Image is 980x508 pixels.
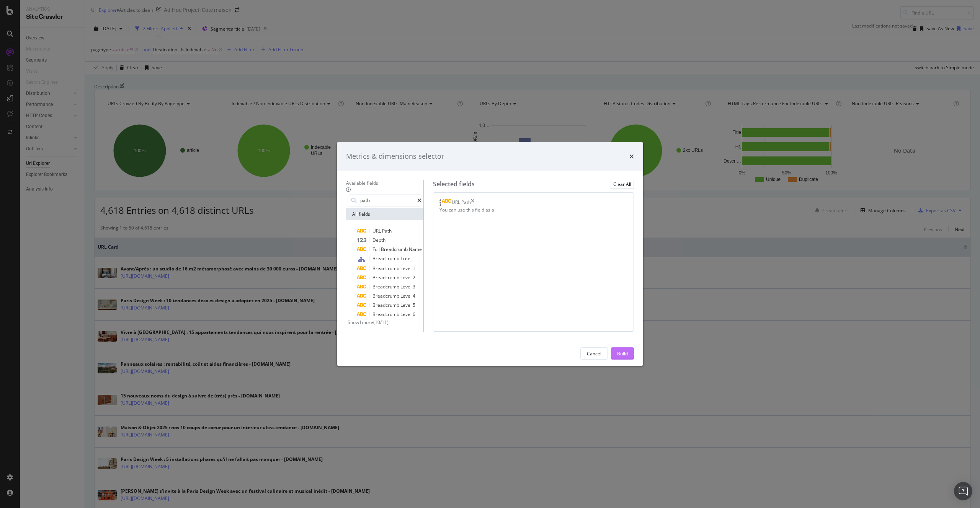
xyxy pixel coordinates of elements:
[359,195,417,206] input: Search by field name
[413,283,415,290] span: 3
[372,302,400,308] span: Breadcrumb
[337,142,643,366] div: modal
[413,293,415,299] span: 4
[471,199,474,206] div: times
[400,311,413,317] span: Level
[346,180,423,186] div: Available fields
[452,199,471,206] div: URL Path
[372,274,400,281] span: Breadcrumb
[611,347,634,360] button: Build
[617,350,628,357] div: Build
[372,246,381,252] span: Full
[372,237,385,243] span: Depth
[587,350,601,357] div: Cancel
[372,228,382,234] span: URL
[348,319,373,326] span: Show 1 more
[400,265,413,272] span: Level
[400,293,413,299] span: Level
[413,302,415,308] span: 5
[400,283,413,290] span: Level
[382,228,392,234] span: Path
[611,180,634,189] button: Clear All
[580,347,608,360] button: Cancel
[400,302,413,308] span: Level
[439,206,627,213] div: You can use this field as a
[413,311,415,317] span: 6
[400,274,413,281] span: Level
[346,208,423,220] div: All fields
[433,180,475,189] div: Selected fields
[372,311,400,317] span: Breadcrumb
[373,319,389,326] span: ( 10 / 11 )
[372,283,400,290] span: Breadcrumb
[409,246,422,252] span: Name
[413,274,415,281] span: 2
[372,265,400,272] span: Breadcrumb
[381,246,409,252] span: Breadcrumb
[372,293,400,299] span: Breadcrumb
[413,265,415,272] span: 1
[629,151,634,161] div: times
[400,255,410,262] span: Tree
[372,255,400,262] span: Breadcrumb
[954,482,972,500] div: Open Intercom Messenger
[439,199,627,206] div: URL Pathtimes
[613,181,631,187] div: Clear All
[346,151,444,161] div: Metrics & dimensions selector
